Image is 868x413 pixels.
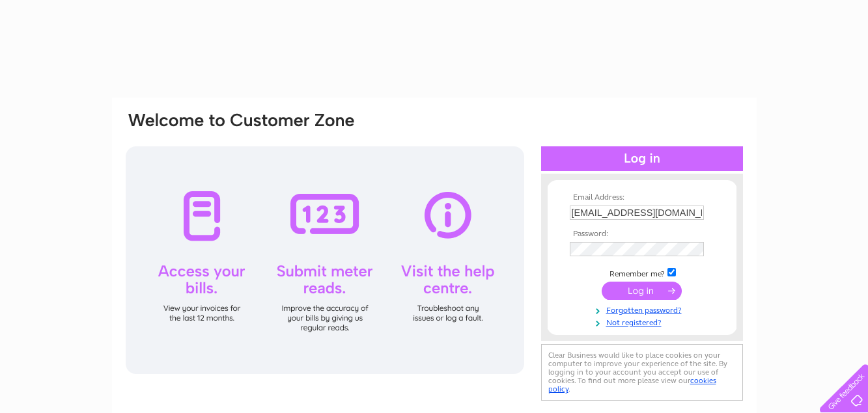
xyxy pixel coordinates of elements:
[567,266,718,279] td: Remember me?
[548,376,716,393] a: cookies policy
[570,303,718,315] a: Forgotten password?
[602,282,682,300] input: Submit
[567,193,718,202] th: Email Address:
[567,230,718,239] th: Password:
[570,315,718,328] a: Not registered?
[541,344,743,401] div: Clear Business would like to place cookies on your computer to improve your experience of the sit...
